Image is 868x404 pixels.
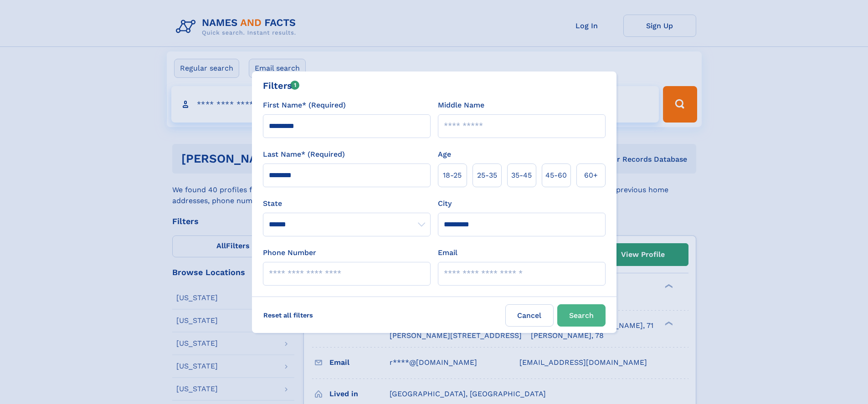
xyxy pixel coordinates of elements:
[511,170,532,181] span: 35‑45
[438,247,457,258] label: Email
[443,170,462,181] span: 18‑25
[438,198,452,209] label: City
[257,304,319,326] label: Reset all filters
[263,100,346,111] label: First Name* (Required)
[545,170,567,181] span: 45‑60
[438,100,484,111] label: Middle Name
[477,170,497,181] span: 25‑35
[505,304,554,327] label: Cancel
[263,247,316,258] label: Phone Number
[263,198,431,209] label: State
[438,149,451,160] label: Age
[263,149,345,160] label: Last Name* (Required)
[557,304,606,327] button: Search
[584,170,598,181] span: 60+
[263,79,300,92] div: Filters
